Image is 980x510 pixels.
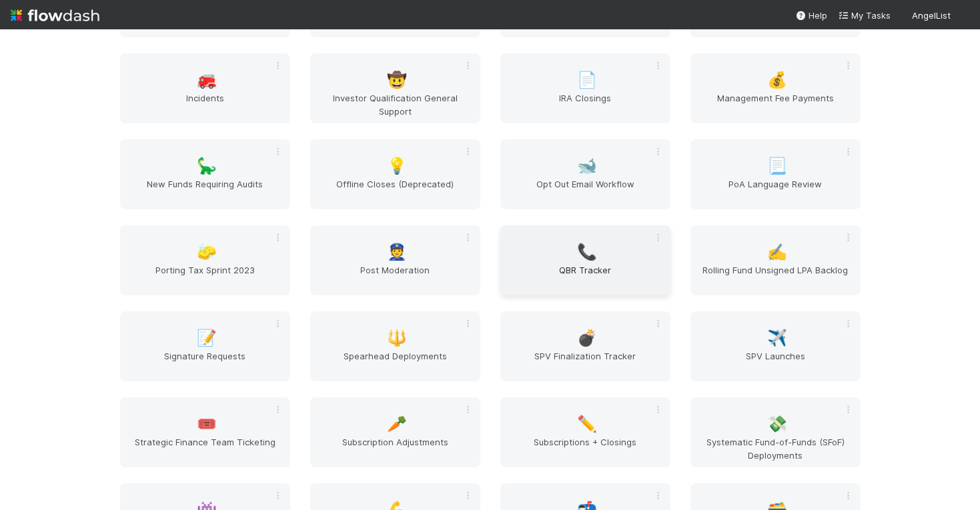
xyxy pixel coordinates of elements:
[912,10,951,21] span: AngelList
[125,349,285,376] span: Signature Requests
[577,329,597,347] span: 💣
[120,397,290,467] a: 🎟️Strategic Finance Team Ticketing
[696,263,855,290] span: Rolling Fund Unsigned LPA Backlog
[197,243,217,261] span: 🧽
[197,157,217,175] span: 🦕
[767,71,787,89] span: 💰
[838,10,891,21] span: My Tasks
[696,91,855,118] span: Management Fee Payments
[125,91,285,118] span: Incidents
[120,139,290,209] a: 🦕New Funds Requiring Audits
[197,71,217,89] span: 🚒
[387,329,407,347] span: 🔱
[500,225,670,295] a: 📞QBR Tracker
[120,53,290,123] a: 🚒Incidents
[506,435,665,462] span: Subscriptions + Closings
[310,53,480,123] a: 🤠Investor Qualification General Support
[387,243,407,261] span: 👮
[316,91,475,118] span: Investor Qualification General Support
[795,9,827,22] div: Help
[120,225,290,295] a: 🧽Porting Tax Sprint 2023
[500,53,670,123] a: 📄IRA Closings
[125,435,285,462] span: Strategic Finance Team Ticketing
[577,243,597,261] span: 📞
[767,157,787,175] span: 📃
[690,53,861,123] a: 💰Management Fee Payments
[316,263,475,290] span: Post Moderation
[316,177,475,204] span: Offline Closes (Deprecated)
[316,435,475,462] span: Subscription Adjustments
[310,139,480,209] a: 💡Offline Closes (Deprecated)
[125,177,285,204] span: New Funds Requiring Audits
[310,397,480,467] a: 🥕Subscription Adjustments
[11,4,99,27] img: logo-inverted-e16ddd16eac7371096b0.svg
[690,139,861,209] a: 📃PoA Language Review
[696,349,855,376] span: SPV Launches
[767,415,787,433] span: 💸
[387,71,407,89] span: 🤠
[577,415,597,433] span: ✏️
[690,397,861,467] a: 💸Systematic Fund-of-Funds (SFoF) Deployments
[696,435,855,462] span: Systematic Fund-of-Funds (SFoF) Deployments
[956,9,969,23] img: avatar_784ea27d-2d59-4749-b480-57d513651deb.png
[310,311,480,381] a: 🔱Spearhead Deployments
[197,415,217,433] span: 🎟️
[120,311,290,381] a: 📝Signature Requests
[690,225,861,295] a: ✍️Rolling Fund Unsigned LPA Backlog
[696,177,855,204] span: PoA Language Review
[500,139,670,209] a: 🐋Opt Out Email Workflow
[506,263,665,290] span: QBR Tracker
[310,225,480,295] a: 👮Post Moderation
[387,415,407,433] span: 🥕
[767,329,787,347] span: ✈️
[500,311,670,381] a: 💣SPV Finalization Tracker
[506,91,665,118] span: IRA Closings
[387,157,407,175] span: 💡
[577,71,597,89] span: 📄
[506,349,665,376] span: SPV Finalization Tracker
[838,9,891,22] a: My Tasks
[316,349,475,376] span: Spearhead Deployments
[500,397,670,467] a: ✏️Subscriptions + Closings
[767,243,787,261] span: ✍️
[506,177,665,204] span: Opt Out Email Workflow
[577,157,597,175] span: 🐋
[125,263,285,290] span: Porting Tax Sprint 2023
[197,329,217,347] span: 📝
[690,311,861,381] a: ✈️SPV Launches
